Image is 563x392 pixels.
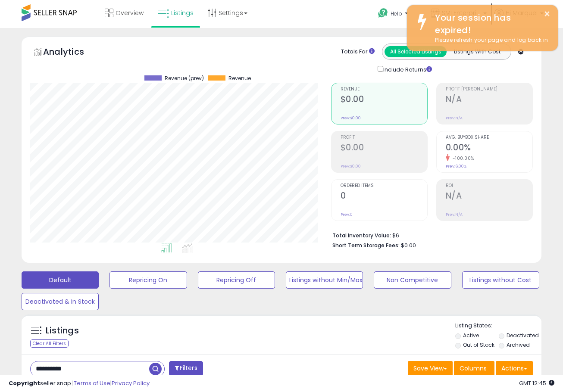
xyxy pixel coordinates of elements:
[455,322,541,330] p: Listing States:
[169,361,203,376] button: Filters
[507,332,539,339] label: Deactivated
[446,164,466,169] small: Prev: 6.00%
[116,9,144,17] span: Overview
[446,212,463,217] small: Prev: N/A
[446,143,532,154] h2: 0.00%
[74,379,110,387] a: Terms of Use
[429,36,551,44] div: Please refresh your page and log back in
[371,1,423,28] a: Help
[43,46,101,60] h5: Analytics
[446,87,532,92] span: Profit [PERSON_NAME]
[391,10,402,17] span: Help
[341,48,375,56] div: Totals For
[341,191,427,202] h2: 0
[507,341,530,348] label: Archived
[446,184,532,188] span: ROI
[9,380,150,388] div: seller snap | |
[454,361,494,376] button: Columns
[446,94,532,106] h2: N/A
[341,212,353,217] small: Prev: 0
[109,271,187,289] button: Repricing On
[332,230,526,240] li: $6
[408,361,453,376] button: Save View
[9,379,40,387] strong: Copyright
[519,379,554,387] span: 2025-08-12 12:45 GMT
[446,46,508,57] button: Listings With Cost
[112,379,150,387] a: Privacy Policy
[165,75,204,81] span: Revenue (prev)
[429,12,551,36] div: Your session has expired!
[371,64,442,74] div: Include Returns
[332,232,391,239] b: Total Inventory Value:
[341,87,427,92] span: Revenue
[332,242,400,249] b: Short Term Storage Fees:
[463,341,494,348] label: Out of Stock
[198,271,275,289] button: Repricing Off
[385,46,447,57] button: All Selected Listings
[228,75,251,81] span: Revenue
[171,9,194,17] span: Listings
[446,135,532,140] span: Avg. Buybox Share
[341,94,427,106] h2: $0.00
[463,332,479,339] label: Active
[496,361,533,376] button: Actions
[341,135,427,140] span: Profit
[22,271,99,289] button: Default
[30,339,69,348] div: Clear All Filters
[450,155,474,162] small: -100.00%
[286,271,363,289] button: Listings without Min/Max
[341,164,361,169] small: Prev: $0.00
[46,325,79,337] h5: Listings
[446,115,463,121] small: Prev: N/A
[544,9,550,19] button: ×
[341,115,361,121] small: Prev: $0.00
[462,271,539,289] button: Listings without Cost
[374,271,451,289] button: Non Competitive
[401,241,416,249] span: $0.00
[446,191,532,202] h2: N/A
[341,143,427,154] h2: $0.00
[378,8,388,19] i: Get Help
[460,364,487,373] span: Columns
[341,184,427,188] span: Ordered Items
[22,293,99,310] button: Deactivated & In Stock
